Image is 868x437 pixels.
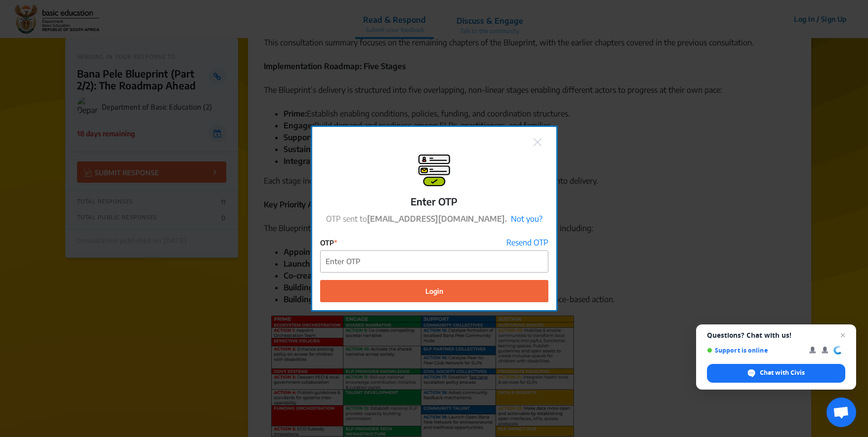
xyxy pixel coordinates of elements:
img: signup-modal.png [418,155,450,186]
div: Open chat [827,397,856,427]
input: Enter OTP [321,251,548,272]
span: Login [425,286,443,296]
label: OTP [320,238,337,248]
button: Login [320,280,548,302]
span: Close chat [837,329,849,341]
span: Questions? Chat with us! [707,331,845,339]
a: Resend OTP [506,237,548,248]
p: OTP sent to [326,213,542,225]
span: Support is online [707,347,802,354]
img: close.png [534,138,541,146]
div: Chat with Civis [707,364,845,383]
p: Enter OTP [411,194,457,209]
a: Not you? [511,214,542,224]
span: Chat with Civis [760,368,805,377]
strong: [EMAIL_ADDRESS][DOMAIN_NAME]. [367,214,507,224]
